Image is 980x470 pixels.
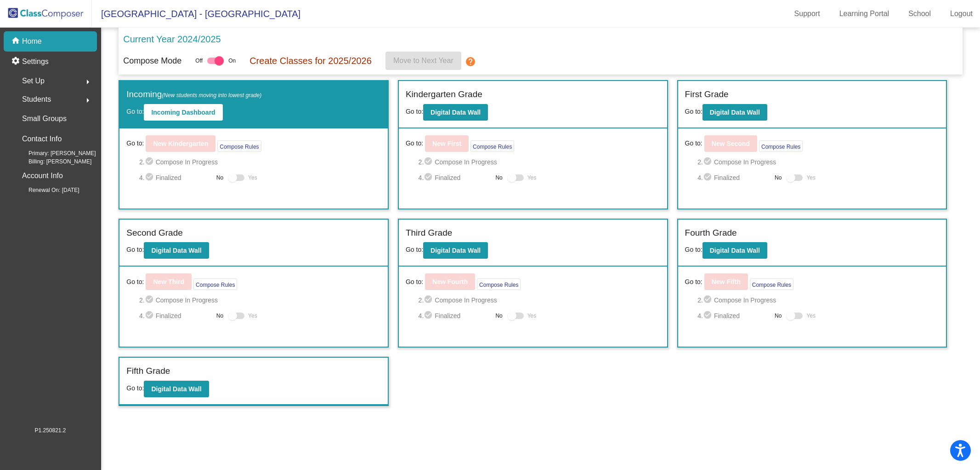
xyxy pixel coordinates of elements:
button: New Second [704,135,757,152]
label: Third Grade [406,226,452,240]
button: Digital Data Wall [702,242,767,259]
span: No [495,174,502,182]
button: New Kindergarten [146,135,215,152]
b: Digital Data Wall [151,385,201,393]
button: New Third [146,273,192,290]
b: Digital Data Wall [431,109,481,116]
mat-icon: help [465,56,476,67]
b: New Fourth [432,278,468,285]
span: Go to: [685,139,702,148]
button: Digital Data Wall [423,104,488,121]
span: Yes [527,310,537,321]
span: (New students moving into lowest grade) [162,92,261,99]
b: New Third [153,278,184,285]
span: Yes [806,172,816,183]
mat-icon: check_circle [145,172,156,183]
span: Primary: [PERSON_NAME] [14,149,96,157]
label: Incoming [126,88,261,101]
button: New Fourth [425,273,475,290]
mat-icon: check_circle [424,172,435,183]
button: Digital Data Wall [423,242,488,259]
span: Go to: [126,246,144,253]
span: 4. Finalized [697,172,770,183]
span: 2. Compose In Progress [697,157,939,168]
mat-icon: check_circle [145,157,156,168]
span: 4. Finalized [139,172,212,183]
label: Kindergarten Grade [406,88,482,101]
b: New First [432,140,461,147]
span: Go to: [685,277,702,287]
span: Billing: [PERSON_NAME] [14,157,91,166]
mat-icon: check_circle [703,157,714,168]
span: Set Up [22,75,45,87]
button: Digital Data Wall [702,104,767,121]
label: Fifth Grade [126,365,170,378]
p: Current Year 2024/2025 [123,32,221,46]
span: Go to: [126,139,144,148]
a: Learning Portal [832,6,897,21]
a: School [901,6,938,21]
span: 4. Finalized [697,310,770,321]
b: New Fifth [712,278,741,285]
span: No [216,312,223,320]
mat-icon: check_circle [703,310,714,321]
span: 2. Compose In Progress [697,295,939,306]
mat-icon: check_circle [424,310,435,321]
p: Settings [22,56,49,67]
span: 4. Finalized [139,310,212,321]
label: First Grade [685,88,729,101]
span: Go to: [406,277,423,287]
p: Create Classes for 2025/2026 [249,54,372,68]
button: Incoming Dashboard [144,104,222,121]
span: Yes [806,310,816,321]
span: 2. Compose In Progress [419,157,660,168]
mat-icon: check_circle [703,295,714,306]
mat-icon: check_circle [145,295,156,306]
span: Yes [248,172,257,183]
b: Digital Data Wall [710,109,760,116]
p: Compose Mode [123,55,181,67]
b: Digital Data Wall [431,247,481,254]
mat-icon: settings [11,56,22,67]
mat-icon: check_circle [145,310,156,321]
span: 4. Finalized [419,172,491,183]
span: Yes [527,172,537,183]
span: Go to: [685,108,702,115]
span: Renewal On: [DATE] [14,186,79,194]
p: Account Info [22,169,63,182]
span: Go to: [406,139,423,148]
label: Second Grade [126,226,183,240]
mat-icon: arrow_right [82,95,93,106]
span: [GEOGRAPHIC_DATA] - [GEOGRAPHIC_DATA] [92,6,300,21]
span: Students [22,93,51,106]
label: Fourth Grade [685,226,737,240]
b: Incoming Dashboard [151,109,215,116]
b: New Kindergarten [153,140,208,147]
button: Compose Rules [477,279,521,290]
button: Compose Rules [759,140,803,152]
span: Off [195,57,203,65]
mat-icon: check_circle [703,172,714,183]
span: 2. Compose In Progress [139,157,381,168]
b: New Second [712,140,750,147]
p: Small Groups [22,112,67,125]
span: Go to: [126,384,144,392]
span: No [216,174,223,182]
button: Digital Data Wall [144,381,209,397]
button: Compose Rules [193,279,237,290]
b: Digital Data Wall [710,247,760,254]
mat-icon: check_circle [424,157,435,168]
button: New First [425,135,469,152]
span: 4. Finalized [419,310,491,321]
button: Compose Rules [750,279,793,290]
span: Go to: [406,246,423,253]
span: Move to Next Year [393,57,453,64]
span: Go to: [406,108,423,115]
mat-icon: arrow_right [82,76,93,87]
a: Logout [943,6,980,21]
span: Go to: [126,108,144,115]
button: Compose Rules [470,140,514,152]
span: Go to: [685,246,702,253]
button: Digital Data Wall [144,242,209,259]
span: 2. Compose In Progress [419,295,660,306]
